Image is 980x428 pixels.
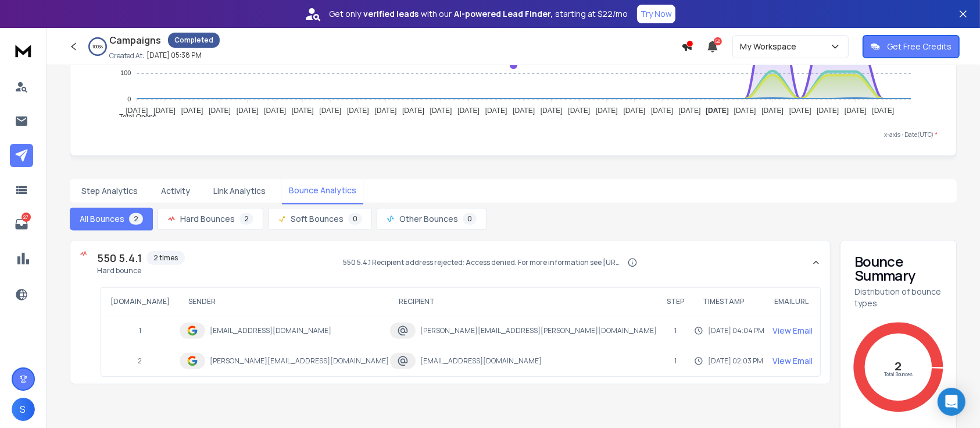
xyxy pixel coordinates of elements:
[761,107,784,115] tspan: [DATE]
[101,346,179,376] td: 2
[209,107,231,115] tspan: [DATE]
[101,316,179,346] td: 1
[884,372,913,377] text: Total Bounces
[92,43,103,50] p: 100 %
[420,326,657,335] span: [PERSON_NAME][EMAIL_ADDRESS][PERSON_NAME][DOMAIN_NAME]
[657,288,693,316] th: Step
[120,70,131,77] tspan: 100
[637,5,675,23] button: Try Now
[181,107,203,115] tspan: [DATE]
[282,178,363,204] button: Bounce Analytics
[513,107,535,115] tspan: [DATE]
[70,240,830,285] button: 550 5.4.12 timesHard bounce550 5.4.1 Recipient address rejected: Access denied. For more informat...
[420,356,542,366] span: [EMAIL_ADDRESS][DOMAIN_NAME]
[706,107,729,115] tspan: [DATE]
[863,35,960,58] button: Get Free Credits
[789,107,811,115] tspan: [DATE]
[343,258,623,267] span: 550 5.4.1 Recipient address rejected: Access denied. For more information see [URL][DOMAIN_NAME] ...
[12,40,35,61] img: logo
[239,213,253,225] span: 2
[180,213,235,225] span: Hard Bounces
[363,8,419,20] strong: verified leads
[641,8,672,20] p: Try Now
[154,178,197,204] button: Activity
[12,398,35,421] button: S
[895,358,902,374] text: 2
[146,251,185,265] span: 2 times
[291,107,313,115] tspan: [DATE]
[109,33,161,47] h1: Campaigns
[693,288,765,316] th: Timestamp
[89,130,938,139] p: x-axis : Date(UTC)
[938,388,965,416] div: Open Intercom Messenger
[657,346,693,376] td: 1
[210,326,331,335] span: [EMAIL_ADDRESS][DOMAIN_NAME]
[457,107,480,115] tspan: [DATE]
[127,95,131,102] tspan: 0
[568,107,590,115] tspan: [DATE]
[678,107,700,115] tspan: [DATE]
[596,107,618,115] tspan: [DATE]
[168,33,220,48] div: Completed
[319,107,341,115] tspan: [DATE]
[146,51,202,60] p: [DATE] 05:38 PM
[236,107,258,115] tspan: [DATE]
[348,213,362,225] span: 0
[22,213,31,222] p: 27
[402,107,424,115] tspan: [DATE]
[854,254,942,282] h3: Bounce Summary
[714,37,722,45] span: 50
[264,107,286,115] tspan: [DATE]
[374,107,396,115] tspan: [DATE]
[734,107,756,115] tspan: [DATE]
[708,356,763,366] span: [DATE] 02:03 PM
[854,286,942,309] p: Distribution of bounce types
[765,288,820,316] th: Email URL
[80,213,124,225] span: All Bounces
[708,326,764,335] span: [DATE] 04:04 PM
[129,213,143,225] span: 2
[291,213,344,225] span: Soft Bounces
[10,213,33,236] a: 27
[844,107,866,115] tspan: [DATE]
[740,41,801,52] p: My Workspace
[110,113,156,121] span: Total Opens
[210,356,389,366] span: [PERSON_NAME][EMAIL_ADDRESS][DOMAIN_NAME]
[817,107,839,115] tspan: [DATE]
[657,316,693,346] td: 1
[430,107,452,115] tspan: [DATE]
[463,213,477,225] span: 0
[651,107,673,115] tspan: [DATE]
[101,288,179,316] th: [DOMAIN_NAME]
[399,213,458,225] span: Other Bounces
[97,266,185,275] span: Hard bounce
[623,107,645,115] tspan: [DATE]
[329,8,628,20] p: Get only with our starting at $22/mo
[766,320,820,341] button: View Email
[887,41,952,52] p: Get Free Credits
[109,51,144,61] p: Created At:
[766,351,820,372] button: View Email
[153,107,176,115] tspan: [DATE]
[872,107,894,115] tspan: [DATE]
[206,178,273,204] button: Link Analytics
[70,285,830,384] div: 550 5.4.12 timesHard bounce550 5.4.1 Recipient address rejected: Access denied. For more informat...
[454,8,553,20] strong: AI-powered Lead Finder,
[126,107,148,115] tspan: [DATE]
[347,107,369,115] tspan: [DATE]
[485,107,507,115] tspan: [DATE]
[74,178,145,204] button: Step Analytics
[389,288,657,316] th: Recipient
[179,288,389,316] th: Sender
[540,107,562,115] tspan: [DATE]
[97,250,142,266] span: 550 5.4.1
